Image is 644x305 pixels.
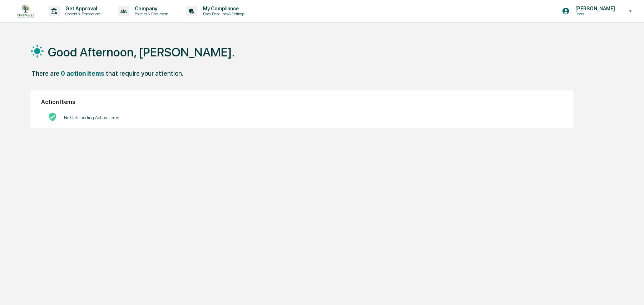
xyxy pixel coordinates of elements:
p: My Compliance [197,6,248,11]
h1: Good Afternoon, [PERSON_NAME]. [48,45,235,59]
p: Users [570,11,619,16]
img: logo [17,2,34,20]
p: [PERSON_NAME] [570,6,619,11]
p: Content & Transactions [60,11,104,16]
p: Data, Deadlines & Settings [197,11,248,16]
div: that require your attention. [106,70,183,77]
h2: Action Items [41,99,563,105]
p: Company [129,6,172,11]
div: There are [31,70,59,77]
img: No Actions logo [48,112,57,121]
p: Policies & Documents [129,11,172,16]
div: 0 action items [61,70,104,77]
p: No Outstanding Action Items [64,115,119,120]
p: Get Approval [60,6,104,11]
